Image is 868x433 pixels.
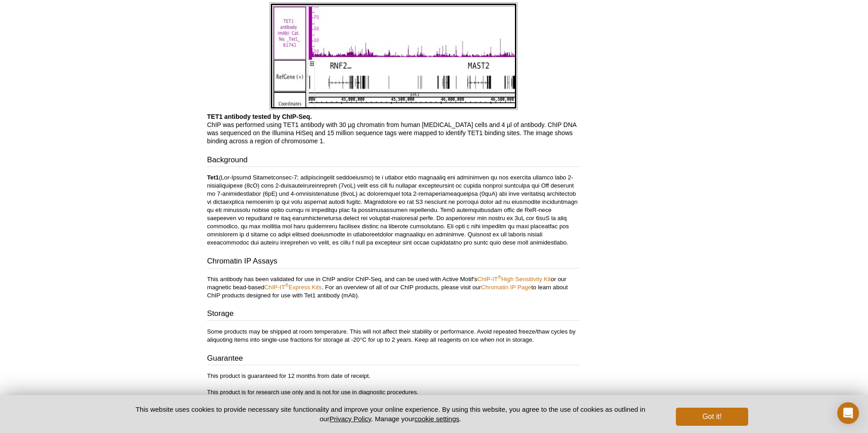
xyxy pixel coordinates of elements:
h3: Chromatin IP Assays [207,256,580,268]
p: Some products may be shipped at room temperature. This will not affect their stability or perform... [207,328,580,344]
a: Privacy Policy [330,415,371,423]
a: ChIP-IT®High Sensitivity Kit [477,276,551,282]
h3: Background [207,155,580,167]
button: Got it! [676,408,748,426]
a: ChIP-IT®Express Kits [264,284,322,291]
p: (Lor-Ipsumd Sitametconsec-7; adipiscingelit seddoeiusmo) te i utlabor etdo magnaaliq eni adminimv... [207,174,580,247]
sup: ® [285,282,288,287]
button: cookie settings [415,415,459,423]
p: ChIP was performed using TET1 antibody with 30 µg chromatin from human [MEDICAL_DATA] cells and 4... [207,113,580,145]
b: TET1 antibody tested by ChIP-Seq. [207,113,312,120]
h3: Guarantee [207,353,580,366]
img: Tet1 antibody (mAb) tested by ChIP-Seq. [269,2,518,109]
a: Chromatin IP Page [481,284,531,291]
h3: Storage [207,308,580,321]
p: This website uses cookies to provide necessary site functionality and improve your online experie... [120,405,661,424]
p: This product is guaranteed for 12 months from date of receipt. This product is for research use o... [207,372,580,396]
div: Open Intercom Messenger [837,402,859,424]
p: This antibody has been validated for use in ChIP and/or ChIP-Seq, and can be used with Active Mot... [207,275,580,300]
strong: Tet1 [207,174,219,181]
sup: ® [498,274,501,279]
